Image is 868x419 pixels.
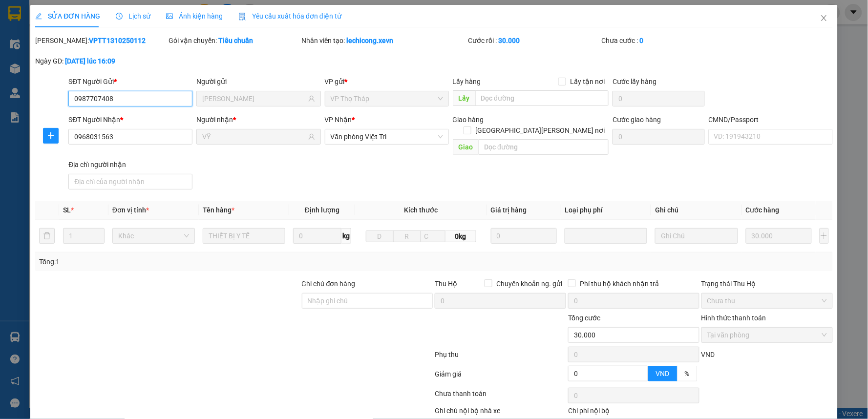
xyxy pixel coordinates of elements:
input: VD: Bàn, Ghế [203,228,285,244]
span: [GEOGRAPHIC_DATA][PERSON_NAME] nơi [471,125,609,136]
input: Địa chỉ của người nhận [68,174,192,189]
span: Giá trị hàng [491,206,527,214]
input: Tên người nhận [202,131,306,142]
input: Ghi Chú [655,228,738,244]
div: Gói vận chuyển: [169,35,300,46]
button: plus [43,128,59,144]
span: Chưa thu [707,293,827,308]
span: Lấy [453,90,475,106]
div: Giảm giá [434,369,567,386]
input: C [421,230,445,242]
b: Tiêu chuẩn [218,37,253,44]
li: Hotline: 19001155 [91,36,408,48]
span: SỬA ĐƠN HÀNG [35,12,100,20]
span: Giao hàng [453,116,484,124]
button: delete [39,228,55,244]
th: Ghi chú [651,201,741,220]
div: [PERSON_NAME]: [35,35,167,46]
input: R [393,230,421,242]
span: VP Nhận [325,116,352,124]
div: Trạng thái Thu Hộ [701,278,833,289]
input: Dọc đường [475,90,609,106]
input: 0 [746,228,812,244]
button: Close [810,5,838,32]
div: Cước rồi : [468,35,600,46]
span: Lấy hàng [453,78,481,85]
span: clock-circle [116,13,123,20]
span: edit [35,13,42,20]
label: Hình thức thanh toán [701,314,766,322]
span: user [308,95,315,102]
span: Cước hàng [746,206,780,214]
b: 0 [639,37,643,44]
div: Tổng: 1 [39,256,335,267]
span: Giao [453,139,479,155]
input: Cước lấy hàng [613,91,705,106]
span: plus [43,132,58,140]
span: Đơn vị tính [112,206,149,214]
span: Phí thu hộ khách nhận trả [576,278,663,289]
span: Thu Hộ [435,280,457,288]
th: Loại phụ phí [561,201,651,220]
span: close [820,14,828,22]
span: Ảnh kiện hàng [166,12,223,20]
input: D [366,230,394,242]
div: Người gửi [196,76,320,87]
div: Địa chỉ người nhận [68,159,192,170]
span: Định lượng [305,206,339,214]
span: 0kg [445,230,476,242]
li: Số 10 ngõ 15 Ngọc Hồi, [PERSON_NAME], [GEOGRAPHIC_DATA] [91,24,408,36]
b: lechicong.xevn [347,37,394,44]
span: Lấy tận nơi [566,76,609,87]
input: 0 [491,228,557,244]
span: % [685,370,690,377]
input: Tên người gửi [202,93,306,104]
label: Ghi chú đơn hàng [302,280,356,288]
span: Văn phòng Việt Trì [331,129,443,144]
span: Yêu cầu xuất hóa đơn điện tử [238,12,341,20]
span: VND [701,351,715,358]
label: Cước lấy hàng [613,78,656,85]
span: Khác [118,229,189,243]
div: Phụ thu [434,349,567,366]
div: Người nhận [196,114,320,125]
div: Chưa thanh toán [434,388,567,405]
span: Lịch sử [116,12,150,20]
span: Tổng cước [568,314,600,322]
div: Chưa cước : [601,35,733,46]
span: picture [166,13,173,20]
img: icon [238,13,246,21]
input: Cước giao hàng [613,129,705,145]
div: SĐT Người Nhận [68,114,192,125]
b: GỬI : Văn phòng Việt Trì [12,71,158,87]
input: Dọc đường [479,139,609,155]
span: VP Thọ Tháp [331,91,443,106]
span: VND [656,370,670,377]
span: Tên hàng [203,206,234,214]
div: VP gửi [325,76,449,87]
label: Cước giao hàng [613,116,661,124]
button: plus [820,228,829,244]
b: 30.000 [499,37,520,44]
b: [DATE] lúc 16:09 [65,57,115,65]
span: SL [63,206,71,214]
input: Ghi chú đơn hàng [302,293,433,309]
span: user [308,133,315,140]
div: Nhân viên tạo: [302,35,466,46]
div: Ngày GD: [35,56,167,66]
span: kg [341,228,351,244]
span: Kích thước [404,206,438,214]
span: Tại văn phòng [707,328,827,342]
span: Chuyển khoản ng. gửi [492,278,566,289]
div: SĐT Người Gửi [68,76,192,87]
img: logo.jpg [12,12,61,61]
b: VPTT1310250112 [89,37,146,44]
div: CMND/Passport [709,114,833,125]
